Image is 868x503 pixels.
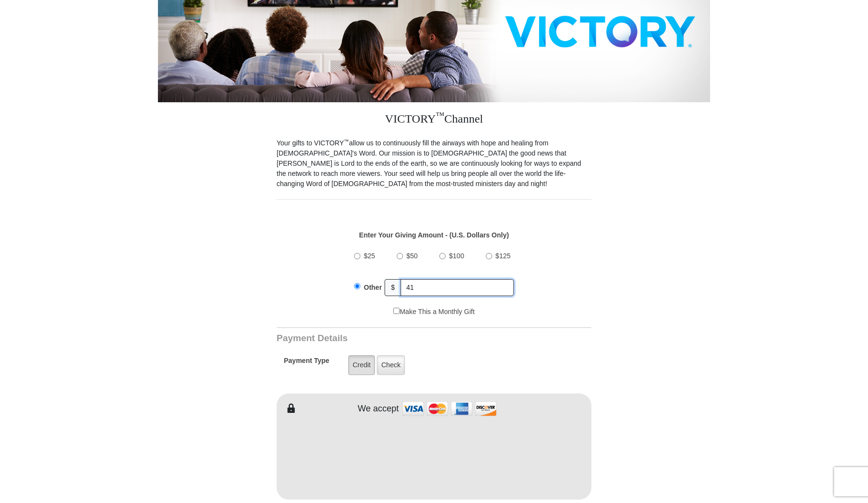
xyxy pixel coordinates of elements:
strong: Enter Your Giving Amount - (U.S. Dollars Only) [359,231,509,239]
span: $125 [496,252,511,260]
span: $25 [364,252,375,260]
label: Make This a Monthly Gift [393,307,475,317]
label: Credit [348,355,375,375]
span: $ [385,279,401,296]
h4: We accept [358,404,399,414]
h3: Payment Details [277,333,524,344]
span: $50 [406,252,418,260]
input: Other Amount [401,279,514,296]
label: Check [377,355,405,375]
span: $100 [449,252,464,260]
p: Your gifts to VICTORY allow us to continuously fill the airways with hope and healing from [DEMOG... [277,138,591,189]
img: credit cards accepted [401,398,498,419]
sup: ™ [344,138,349,144]
span: Other [364,283,382,291]
input: Make This a Monthly Gift [393,308,400,314]
sup: ™ [436,110,445,120]
h3: VICTORY Channel [277,102,591,138]
h5: Payment Type [284,357,329,370]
